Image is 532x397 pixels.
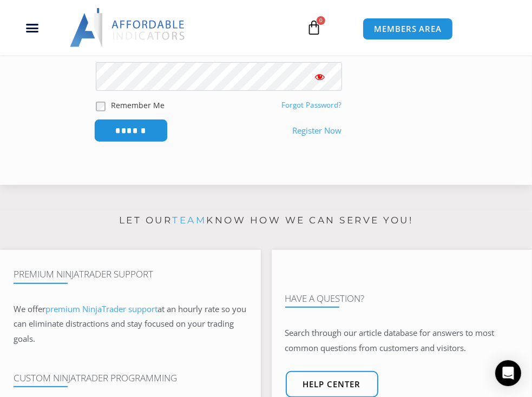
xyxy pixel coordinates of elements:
[285,326,519,356] p: Search through our article database for answers to most common questions from customers and visit...
[363,18,453,40] a: MEMBERS AREA
[281,100,341,110] a: Forgot Password?
[298,62,341,91] button: Show password
[172,215,206,226] a: team
[14,269,247,280] h4: Premium NinjaTrader Support
[292,123,341,138] a: Register Now
[14,303,246,345] span: at an hourly rate so you can eliminate distractions and stay focused on your trading goals.
[317,16,325,25] span: 0
[374,25,442,33] span: MEMBERS AREA
[495,360,521,386] div: Open Intercom Messenger
[290,12,338,43] a: 0
[285,293,519,304] h4: Have A Question?
[45,303,157,314] a: premium NinjaTrader support
[70,8,186,47] img: LogoAI | Affordable Indicators – NinjaTrader
[14,373,247,383] h4: Custom NinjaTrader Programming
[111,100,165,111] label: Remember Me
[303,380,361,388] span: Help center
[14,303,45,314] span: We offer
[6,17,58,38] div: Menu Toggle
